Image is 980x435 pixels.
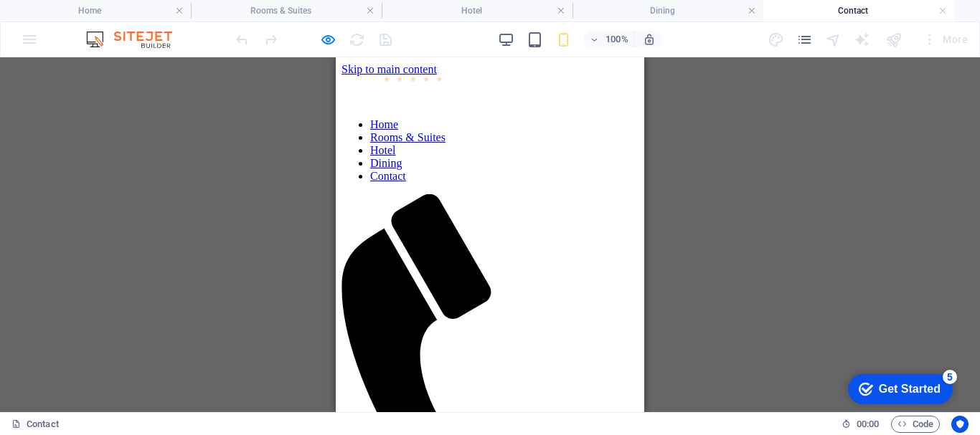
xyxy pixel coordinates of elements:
[6,6,101,18] a: Skip to main content
[11,7,116,37] div: Get Started 5 items remaining, 0% complete
[606,31,628,48] h6: 100%
[857,416,879,433] span: 00 00
[897,416,933,433] span: Code
[796,31,814,48] button: pages
[106,3,121,17] div: 5
[796,32,813,48] i: Pages (Ctrl+Alt+S)
[382,3,573,19] h4: Hotel
[867,419,869,429] span: :
[891,416,940,433] button: Code
[584,31,635,48] button: 100%
[842,416,880,433] h6: Session time
[319,31,336,48] button: Click here to leave preview mode and continue editing
[42,16,104,29] div: Get Started
[191,3,382,19] h4: Rooms & Suites
[83,31,190,48] img: Editor Logo
[573,3,763,19] h4: Dining
[951,416,969,433] button: Usercentrics
[11,416,59,433] a: Click to cancel selection. Double-click to open Pages
[643,33,656,46] i: On resize automatically adjust zoom level to fit chosen device.
[763,3,954,19] h4: Contact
